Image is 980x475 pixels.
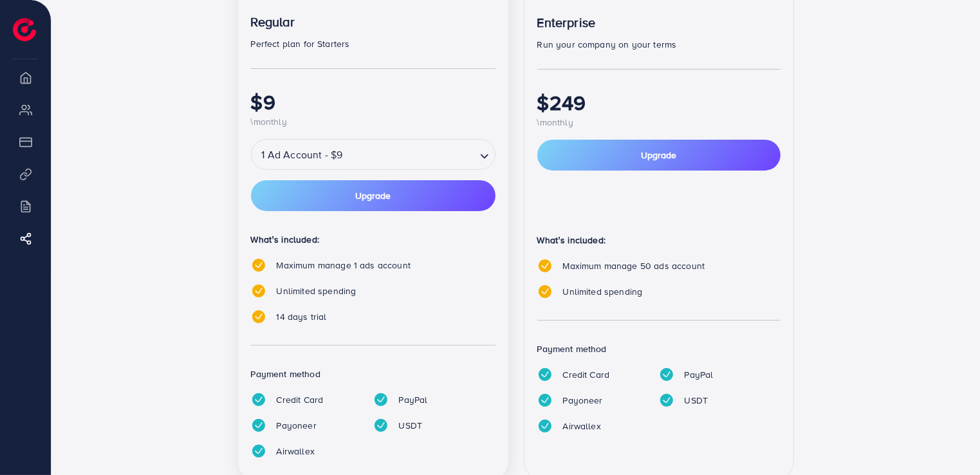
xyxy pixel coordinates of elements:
[251,443,266,459] img: tick
[537,90,781,115] h1: $249
[685,367,714,382] p: PayPal
[251,139,495,170] div: Search for option
[277,259,411,272] span: Maximum manage 1 ads account
[251,283,266,299] img: tick
[251,232,495,247] p: What’s included:
[251,366,495,382] p: Payment method
[259,143,346,166] span: 1 Ad Account - $9
[563,259,705,272] span: Maximum manage 50 ads account
[537,393,553,408] img: tick
[563,285,643,298] span: Unlimited spending
[251,89,495,114] h1: $9
[277,443,315,459] p: Airwallex
[659,393,674,408] img: tick
[251,418,266,433] img: tick
[277,284,356,297] span: Unlimited spending
[563,418,601,434] p: Airwallex
[251,36,495,51] p: Perfect plan for Starters
[537,15,781,30] p: Enterprise
[685,393,708,408] p: USDT
[537,140,781,171] button: Upgrade
[563,367,610,382] p: Credit Card
[346,144,474,166] input: Search for option
[537,418,553,434] img: tick
[537,232,781,248] p: What’s included:
[537,116,573,129] span: \monthly
[251,257,266,273] img: tick
[659,367,674,382] img: tick
[641,149,676,162] span: Upgrade
[251,309,266,324] img: tick
[537,37,781,52] p: Run your company on your terms
[537,258,553,274] img: tick
[373,392,389,407] img: tick
[537,341,781,357] p: Payment method
[13,18,36,41] img: logo
[251,392,266,407] img: tick
[355,191,391,200] span: Upgrade
[537,367,553,382] img: tick
[399,392,428,407] p: PayPal
[563,393,603,408] p: Payoneer
[537,284,553,299] img: tick
[251,180,495,211] button: Upgrade
[251,14,495,30] p: Regular
[277,418,317,433] p: Payoneer
[373,418,389,433] img: tick
[399,418,423,433] p: USDT
[251,115,287,128] span: \monthly
[277,310,327,323] span: 14 days trial
[277,392,324,407] p: Credit Card
[925,417,970,465] iframe: Chat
